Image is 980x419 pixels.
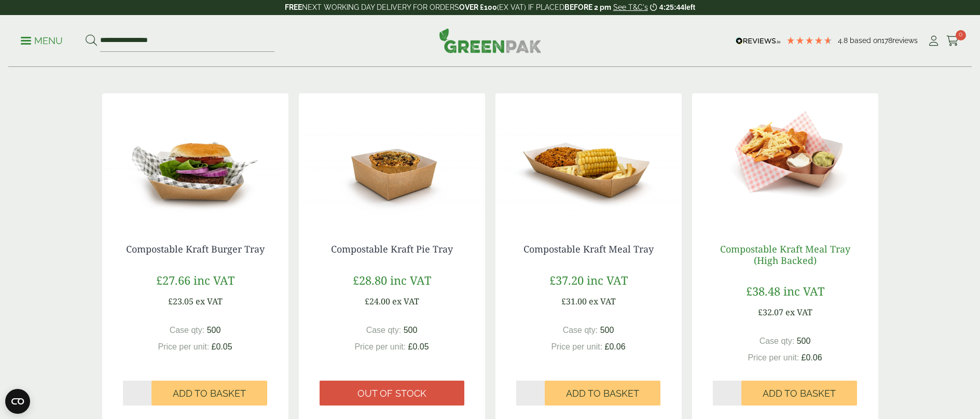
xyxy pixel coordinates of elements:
[956,30,966,40] span: 0
[392,296,419,307] span: ex VAT
[168,296,194,307] span: £23.05
[741,381,857,406] button: Add to Basket
[564,3,611,11] strong: BEFORE 2 pm
[353,272,387,288] span: £28.80
[207,326,221,334] span: 500
[720,243,850,267] a: Compostable Kraft Meal Tray (High Backed)
[551,342,602,351] span: Price per unit:
[786,36,833,45] div: 4.78 Stars
[331,243,453,255] a: Compostable Kraft Pie Tray
[684,3,695,11] span: left
[758,306,783,318] span: £32.07
[320,381,464,406] a: Out of stock
[102,93,288,223] img: IMG_5665
[659,3,684,11] span: 4:25:44
[156,272,190,288] span: £27.66
[589,296,616,307] span: ex VAT
[838,36,850,45] span: 4.8
[692,93,878,223] img: 5430026A Kraft Meal Tray Standard High Backed with Nacho contents
[194,272,234,288] span: inc VAT
[746,283,780,299] span: £38.48
[408,342,429,351] span: £0.05
[357,388,426,399] span: Out of stock
[21,35,63,47] p: Menu
[390,272,431,288] span: inc VAT
[173,388,246,399] span: Add to Basket
[600,326,614,334] span: 500
[881,36,892,45] span: 178
[760,337,795,345] span: Case qty:
[797,337,811,345] span: 500
[927,36,940,46] i: My Account
[566,388,639,399] span: Add to Basket
[545,381,660,406] button: Add to Basket
[5,389,30,414] button: Open CMP widget
[495,93,682,223] img: IMG_5658
[212,342,232,351] span: £0.05
[126,243,265,255] a: Compostable Kraft Burger Tray
[850,36,881,45] span: Based on
[802,353,822,362] span: £0.06
[158,342,209,351] span: Price per unit:
[613,3,648,11] a: See T&C's
[21,35,63,45] a: Menu
[404,326,418,334] span: 500
[736,37,781,45] img: REVIEWS.io
[587,272,628,288] span: inc VAT
[299,93,485,223] img: IMG_5640
[459,3,497,11] strong: OVER £100
[892,36,918,45] span: reviews
[748,353,799,362] span: Price per unit:
[354,342,406,351] span: Price per unit:
[563,326,598,334] span: Case qty:
[946,33,959,49] a: 0
[285,3,302,11] strong: FREE
[366,326,402,334] span: Case qty:
[365,296,390,307] span: £24.00
[196,296,223,307] span: ex VAT
[170,326,205,334] span: Case qty:
[785,306,812,318] span: ex VAT
[605,342,626,351] span: £0.06
[151,381,267,406] button: Add to Basket
[549,272,584,288] span: £37.20
[561,296,587,307] span: £31.00
[523,243,654,255] a: Compostable Kraft Meal Tray
[946,36,959,46] i: Cart
[763,388,836,399] span: Add to Basket
[783,283,824,299] span: inc VAT
[439,28,542,53] img: GreenPak Supplies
